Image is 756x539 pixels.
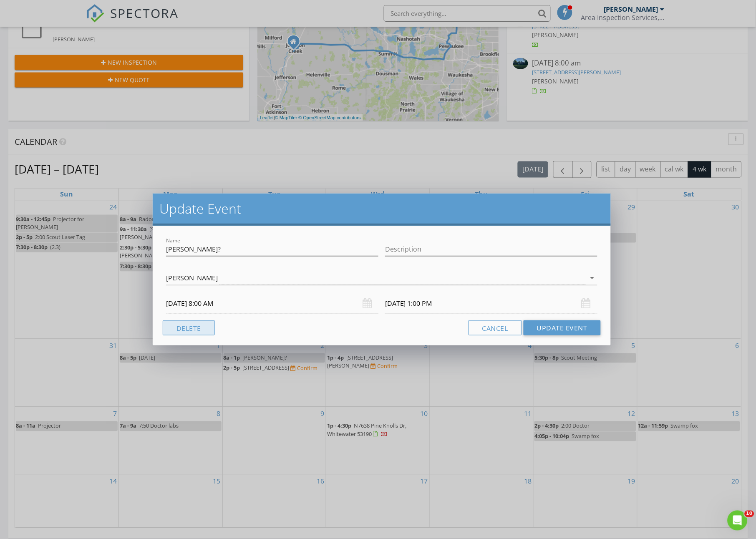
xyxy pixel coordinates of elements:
div: [PERSON_NAME] [166,274,218,282]
button: Cancel [469,320,522,335]
h2: Update Event [159,200,604,217]
input: Select date [385,293,597,314]
iframe: Intercom live chat [728,511,748,531]
span: 10 [745,511,754,517]
button: Delete [163,320,215,335]
i: arrow_drop_down [587,273,597,283]
input: Select date [166,293,378,314]
button: Update Event [524,320,601,335]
